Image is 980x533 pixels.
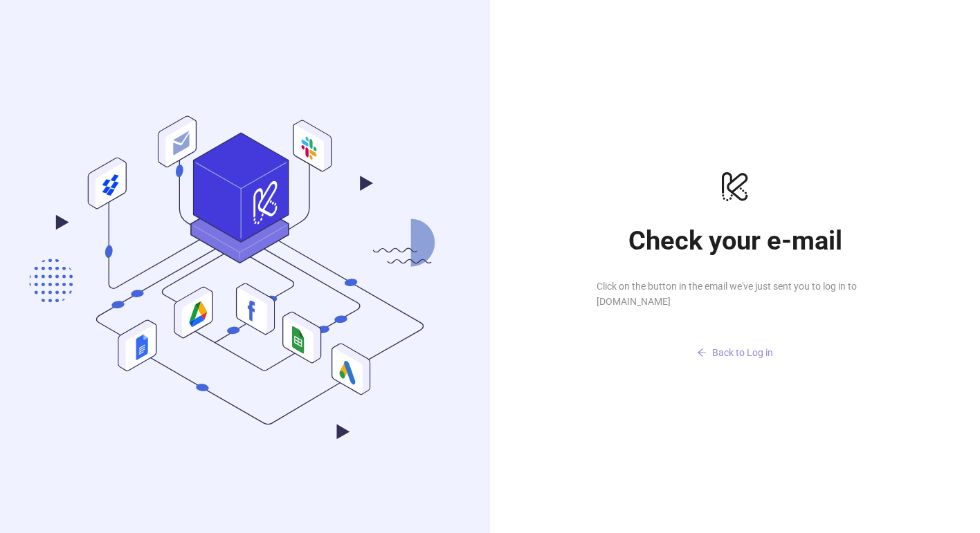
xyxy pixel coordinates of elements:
[597,342,873,364] button: Back to Log in
[697,348,707,357] span: arrow-left
[597,279,873,309] span: Click on the button in the email we've just sent you to log in to [DOMAIN_NAME]
[712,347,773,358] span: Back to Log in
[597,225,873,256] h1: Check your e-mail
[597,320,873,364] a: Back to Log in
